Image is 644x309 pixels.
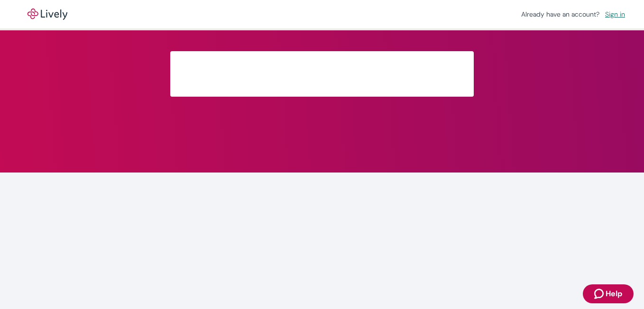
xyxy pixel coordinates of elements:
[21,9,74,20] img: Lively
[521,9,629,19] div: Already have an account?
[583,284,634,303] button: Zendesk support iconHelp
[606,288,622,300] span: Help
[594,288,606,300] svg: Zendesk support icon
[601,8,629,20] a: Sign in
